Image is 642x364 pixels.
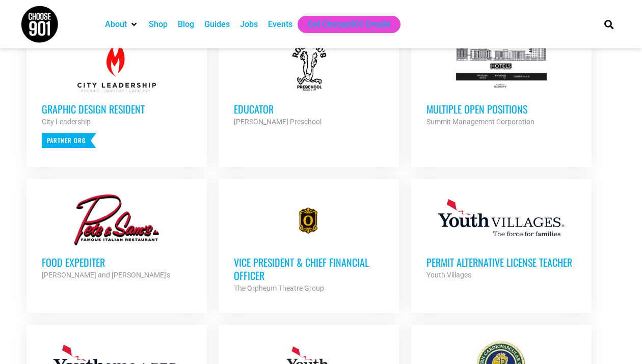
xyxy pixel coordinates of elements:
[268,18,292,31] a: Events
[426,118,534,126] strong: Summit Management Corporation
[234,256,384,282] h3: Vice President & Chief Financial Officer
[42,118,91,126] strong: City Leadership
[100,16,587,33] nav: Main nav
[42,271,170,279] strong: [PERSON_NAME] and [PERSON_NAME]'s
[601,16,618,33] div: Search
[426,102,576,116] h3: Multiple Open Positions
[234,284,324,292] strong: The Orpheum Theatre Group
[234,118,322,126] strong: [PERSON_NAME] Preschool
[42,133,96,148] p: Partner Org
[26,26,207,163] a: Graphic Design Resident City Leadership Partner Org
[100,16,144,33] div: About
[26,179,207,296] a: Food Expediter [PERSON_NAME] and [PERSON_NAME]'s
[426,256,576,269] h3: Permit Alternative License Teacher
[411,26,592,143] a: Multiple Open Positions Summit Management Corporation
[219,26,399,143] a: Educator [PERSON_NAME] Preschool
[308,18,390,31] a: Get Choose901 Emails
[426,271,471,279] strong: Youth Villages
[234,102,384,116] h3: Educator
[42,256,192,269] h3: Food Expediter
[42,102,192,116] h3: Graphic Design Resident
[219,179,399,310] a: Vice President & Chief Financial Officer The Orpheum Theatre Group
[204,18,230,31] a: Guides
[240,18,258,31] a: Jobs
[105,18,127,31] a: About
[149,18,168,31] a: Shop
[178,18,194,31] a: Blog
[411,179,592,296] a: Permit Alternative License Teacher Youth Villages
